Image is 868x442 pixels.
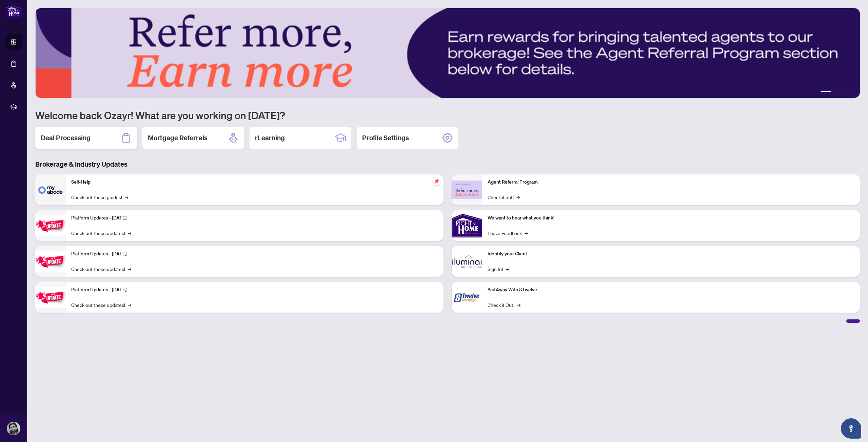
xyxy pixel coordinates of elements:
img: Platform Updates - July 8, 2025 [35,251,66,272]
img: Platform Updates - July 21, 2025 [35,215,66,236]
span: → [128,265,131,273]
p: Sail Away With 8Twelve [488,286,854,294]
h2: Deal Processing [41,133,91,143]
a: Check out these updates!→ [71,265,131,273]
p: We want to hear what you think! [488,214,854,222]
span: pushpin [433,177,441,185]
a: Check out these updates!→ [71,229,131,237]
h3: Brokerage & Industry Updates [35,160,860,169]
img: Profile Icon [7,422,20,435]
a: Leave Feedback→ [488,229,528,237]
img: We want to hear what you think! [452,210,482,241]
span: → [516,193,520,201]
img: Identify your Client [452,246,482,277]
a: Check it Out!→ [488,301,520,309]
span: → [506,265,509,273]
span: → [128,229,131,237]
button: 2 [834,91,837,94]
img: Platform Updates - June 23, 2025 [35,287,66,308]
a: Check out these guides!→ [71,193,128,201]
img: logo [5,5,22,18]
img: Self-Help [35,174,66,205]
a: Sign In!→ [488,265,509,273]
a: Check it out!→ [488,193,520,201]
button: Open asap [841,418,861,439]
p: Platform Updates - [DATE] [71,286,438,294]
span: → [128,301,131,309]
p: Platform Updates - [DATE] [71,250,438,258]
img: Agent Referral Program [452,181,482,199]
button: 5 [850,91,853,94]
a: Check out these updates!→ [71,301,131,309]
img: Sail Away With 8Twelve [452,282,482,313]
p: Self-Help [71,178,438,186]
span: → [517,301,520,309]
h2: rLearning [255,133,285,143]
button: 1 [821,91,831,94]
p: Platform Updates - [DATE] [71,214,438,222]
p: Agent Referral Program [488,178,854,186]
span: → [125,193,128,201]
span: → [525,229,528,237]
p: Identify your Client [488,250,854,258]
h2: Mortgage Referrals [148,133,208,143]
h1: Welcome back Ozayr! What are you working on [DATE]? [35,109,860,122]
button: 4 [845,91,848,94]
img: Slide 0 [35,8,860,98]
h2: Profile Settings [362,133,409,143]
button: 3 [840,91,842,94]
